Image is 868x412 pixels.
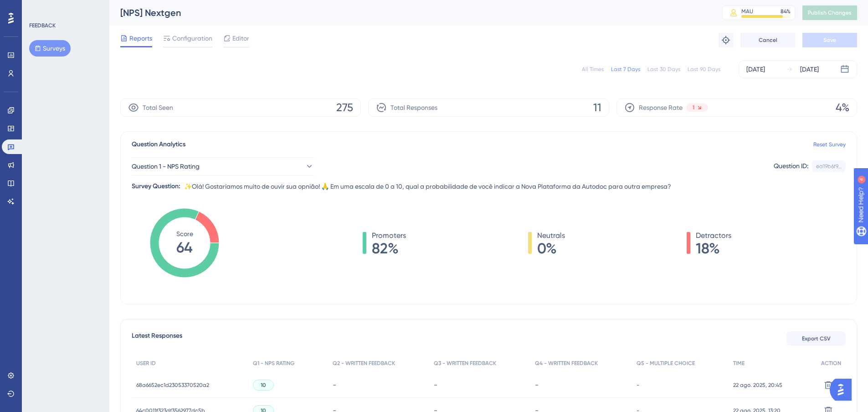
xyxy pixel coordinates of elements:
span: 10 [261,381,266,389]
span: Need Help? [21,2,57,13]
span: Promoters [372,230,406,241]
span: USER ID [136,360,156,367]
span: Configuration [172,33,212,44]
button: Save [802,33,857,47]
button: Publish Changes [802,5,857,20]
span: Neutrals [537,230,565,241]
tspan: Score [176,230,193,237]
div: 84 % [781,8,791,15]
span: Question 1 - NPS Rating [132,161,200,172]
span: 275 [336,100,353,115]
button: Export CSV [786,331,846,346]
span: ACTION [821,360,841,367]
div: Last 7 Days [611,66,640,73]
span: Question Analytics [132,139,185,150]
span: - [637,381,639,389]
button: Cancel [740,33,795,47]
span: 82% [372,241,406,256]
div: MAU [741,8,753,15]
span: Q4 - WRITTEN FEEDBACK [535,360,598,367]
div: Last 30 Days [647,66,680,73]
button: Question 1 - NPS Rating [132,157,314,175]
iframe: UserGuiding AI Assistant Launcher [830,376,857,403]
span: Q2 - WRITTEN FEEDBACK [333,360,395,367]
div: ea19b6f9... [816,163,842,170]
span: ✨Olá! Gostaríamos muito de ouvir sua opnião! 🙏 Em uma escala de 0 a 10, qual a probabilidade de v... [184,181,671,192]
div: [NPS] Nextgen [120,6,699,19]
span: Response Rate [639,102,683,113]
span: 4% [836,100,849,115]
div: [DATE] [800,64,819,75]
span: Detractors [696,230,731,241]
span: Total Seen [143,102,173,113]
span: Total Responses [390,102,437,113]
span: Q1 - NPS RATING [253,360,294,367]
div: Survey Question: [132,181,180,192]
div: 4 [63,5,66,12]
span: TIME [733,360,745,367]
div: FEEDBACK [29,22,56,29]
div: Last 90 Days [688,66,720,73]
div: [DATE] [746,64,765,75]
div: - [535,381,627,389]
span: Reports [129,33,152,44]
div: All Times [582,66,604,73]
span: 11 [593,100,601,115]
span: Editor [232,33,249,44]
span: 18% [696,241,731,256]
span: Publish Changes [808,9,852,16]
div: Question ID: [774,160,808,172]
div: - [333,381,425,389]
span: 68a6652ec1d23053370520a2 [136,381,209,389]
span: Cancel [759,36,777,44]
span: 22 ago. 2025, 20:45 [733,381,782,389]
span: Export CSV [802,335,831,342]
div: - [434,381,526,389]
span: Save [823,36,836,44]
a: Reset Survey [813,141,846,148]
button: Surveys [29,40,71,57]
span: 0% [537,241,565,256]
span: Q3 - WRITTEN FEEDBACK [434,360,496,367]
span: 1 [693,104,694,111]
tspan: 64 [176,239,193,256]
span: Q5 - MULTIPLE CHOICE [637,360,695,367]
span: Latest Responses [132,330,182,347]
